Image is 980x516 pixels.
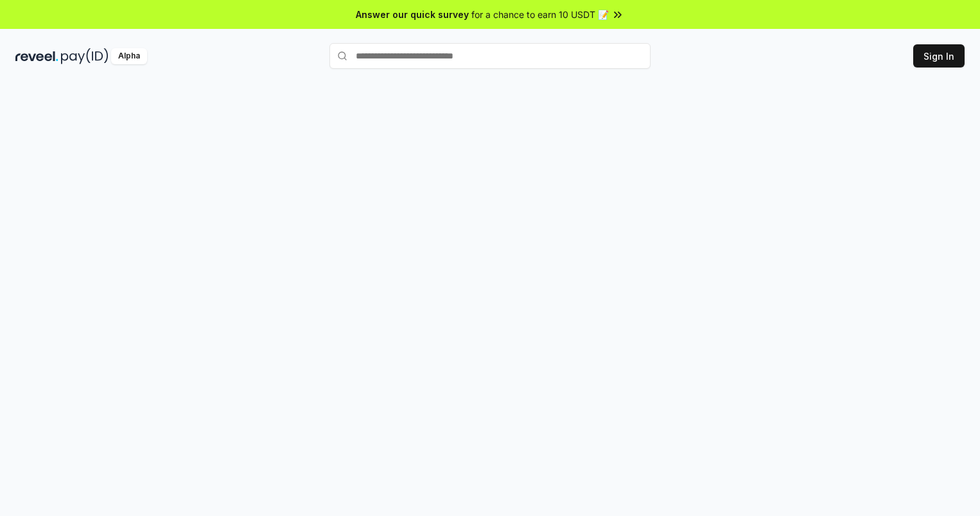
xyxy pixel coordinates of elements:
img: pay_id [61,48,109,64]
button: Sign In [913,44,965,67]
img: reveel_dark [15,48,58,64]
span: Answer our quick survey [356,8,469,21]
div: Alpha [111,48,147,64]
span: for a chance to earn 10 USDT 📝 [471,8,609,21]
